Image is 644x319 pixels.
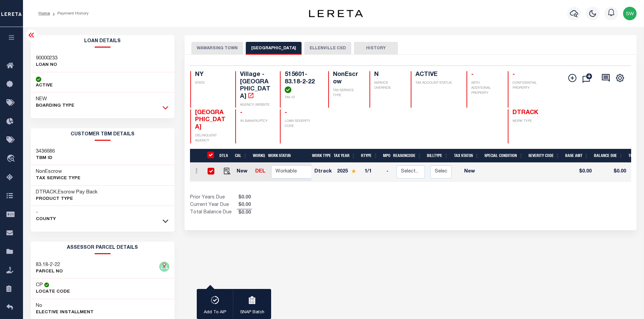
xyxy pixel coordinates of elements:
[195,110,225,130] span: [GEOGRAPHIC_DATA]
[354,42,398,55] button: HISTORY
[374,81,403,91] p: SERVICE OVERRIDE
[362,163,384,182] td: 1/1
[255,169,265,174] a: DEL
[594,163,629,182] td: $0.00
[285,95,320,100] p: TAX ID
[285,119,320,129] p: LOAN SEVERITY CODE
[36,168,80,175] h3: NonEscrow
[333,71,361,86] h4: NonEscrow
[36,62,57,69] p: LOAN NO
[265,149,311,163] th: Work Status
[240,71,272,100] h4: Village - [GEOGRAPHIC_DATA]
[237,194,252,202] span: $0.00
[36,196,98,203] p: Product Type
[512,81,545,91] p: CONFIDENTIAL PROPERTY
[390,149,424,163] th: ReasonCode: activate to sort column ascending
[512,72,515,78] span: -
[358,149,380,163] th: RType: activate to sort column ascending
[203,149,217,163] th: &nbsp;
[309,149,331,163] th: Work Type
[237,209,252,217] span: $0.00
[190,194,237,202] td: Prior Years Due
[591,149,626,163] th: Balance Due: activate to sort column ascending
[36,96,74,103] h3: NEW
[50,10,89,17] li: Payment History
[195,71,227,79] h4: NY
[195,81,227,86] p: STATE
[39,11,50,16] a: Home
[6,155,17,163] i: travel_explore
[285,110,287,116] span: -
[526,149,563,163] th: Severity Code: activate to sort column ascending
[240,110,242,116] span: -
[374,71,403,79] h4: N
[415,71,458,79] h4: ACTIVE
[334,163,362,182] td: 2025
[191,42,243,55] button: WAWARSING TOWN
[240,119,272,124] p: IN BANKRUPTCY
[190,149,203,163] th: &nbsp;&nbsp;&nbsp;&nbsp;&nbsp;&nbsp;&nbsp;&nbsp;&nbsp;&nbsp;
[566,163,594,182] td: $0.00
[36,268,63,275] p: PARCEL NO
[415,81,458,86] p: TAX ACCOUNT STATUS
[36,189,98,196] h3: DTRACK,Escrow Pay Back
[471,72,474,78] span: -
[384,163,394,182] td: -
[451,149,482,163] th: Tax Status: activate to sort column ascending
[563,149,591,163] th: Base Amt: activate to sort column ascending
[623,7,637,20] img: svg+xml;base64,PHN2ZyB4bWxucz0iaHR0cDovL3d3dy53My5vcmcvMjAwMC9zdmciIHBvaW50ZXItZXZlbnRzPSJub25lIi...
[204,309,226,316] p: Add To AIP
[234,163,253,182] td: New
[36,302,42,309] h3: No
[31,35,175,48] h2: Loan Details
[36,309,94,316] p: Elective Installment
[312,163,334,182] td: Dtrack
[380,149,390,163] th: MPO
[250,149,265,163] th: WorkQ
[36,262,63,268] h3: 83.18-2-22
[232,149,250,163] th: CAL: activate to sort column ascending
[331,149,358,163] th: Tax Year: activate to sort column ascending
[304,42,351,55] button: ELLENVILLE CSD
[195,133,227,143] p: DELINQUENT AGENCY
[31,242,175,254] h2: ASSESSOR PARCEL DETAILS
[454,163,485,182] td: New
[240,309,264,316] p: SNAP Batch
[36,289,70,295] p: Locate Code
[471,81,500,96] p: WITH ADDITIONAL PROPERTY
[237,202,252,209] span: $0.00
[36,103,74,109] p: BOARDING TYPE
[309,10,363,17] img: logo-dark.svg
[36,282,43,289] h3: CP
[36,82,53,89] p: ACTIVE
[190,209,237,216] td: Total Balance Due
[31,128,175,141] h2: CUSTOMER TBM DETAILS
[190,202,237,209] td: Current Year Due
[246,42,302,55] button: [GEOGRAPHIC_DATA]
[285,71,320,93] h4: 515601-83.18-2-22
[36,55,57,62] h3: 90000233
[351,169,356,173] img: Star.svg
[333,88,361,98] p: TAX SERVICE TYPE
[36,148,55,155] h3: 3436686
[482,149,526,163] th: Special Condition: activate to sort column ascending
[512,110,538,116] span: DTRACK
[424,149,451,163] th: BillType: activate to sort column ascending
[217,149,232,163] th: DTLS
[36,209,56,216] h3: -
[36,216,56,223] p: County
[36,175,80,182] p: Tax Service Type
[240,103,272,108] p: AGENCY WEBSITE
[512,119,545,124] p: WORK TYPE
[36,155,55,162] p: TBM ID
